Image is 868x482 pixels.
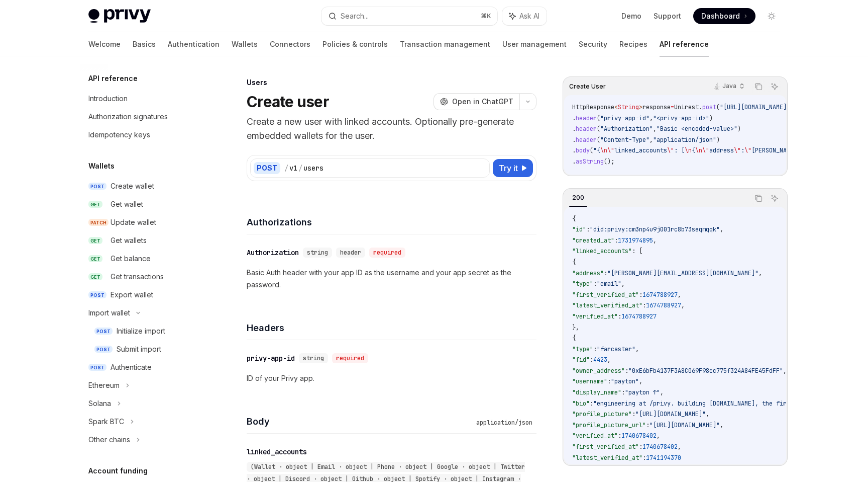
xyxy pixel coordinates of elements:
span: "[URL][DOMAIN_NAME]" [635,410,706,418]
span: : [625,367,628,375]
h5: Account funding [88,465,148,477]
div: Export wallet [111,289,153,301]
span: { [572,258,576,266]
p: Java [722,82,736,90]
a: Wallets [232,32,258,56]
div: Get wallet [111,198,143,210]
div: Ethereum [88,379,120,391]
span: "fid" [572,356,590,364]
span: GET [88,273,102,281]
span: : [ [674,146,685,154]
span: \" [744,146,751,154]
span: : [646,421,649,429]
span: POST [94,328,113,335]
span: "first_verified_at" [572,291,639,299]
span: : [590,399,593,408]
span: 1674788927 [646,301,681,309]
span: "{ [593,146,600,154]
a: POSTAuthenticate [80,358,209,376]
div: privy-app-id [247,353,295,363]
span: , [678,443,681,451]
span: "bio" [572,399,590,408]
div: Spark BTC [88,416,124,428]
button: Try it [493,159,533,177]
div: Get balance [111,253,151,265]
a: Authentication [168,32,220,56]
div: Solana [88,397,111,410]
a: Support [654,11,681,21]
span: ) [716,136,720,144]
p: ID of your Privy app. [247,372,536,384]
span: : [586,225,590,233]
span: : [639,443,642,451]
div: Update wallet [111,216,156,228]
span: PATCH [88,219,108,226]
div: / [298,163,302,173]
span: "profile_picture_url" [572,421,646,429]
a: Security [579,32,607,56]
span: "payton ↑" [625,388,660,396]
h4: Body [247,415,472,428]
a: Basics [133,32,156,56]
span: POST [88,291,106,299]
span: "Basic <encoded-value>" [657,125,737,133]
span: header [340,249,361,257]
span: header [576,136,597,144]
a: API reference [660,32,709,56]
span: 1741194370 [646,454,681,462]
span: "Content-Type" [600,136,649,144]
span: header [576,114,597,122]
span: 1674788927 [642,291,678,299]
span: : [632,410,635,418]
span: "verified_at" [572,432,618,440]
a: Demo [621,11,641,21]
span: : [618,432,621,440]
span: \" [607,146,614,154]
span: POST [88,364,106,371]
span: : [607,377,611,385]
div: users [303,163,323,173]
span: "payton" [611,377,639,385]
span: "id" [572,225,586,233]
span: : [621,388,625,396]
span: Dashboard [701,11,740,21]
span: : [741,146,744,154]
span: , [649,136,653,144]
span: \n [600,146,607,154]
span: "created_at" [572,236,614,245]
span: GET [88,237,102,245]
span: : [604,269,607,277]
span: { [572,215,576,223]
span: . [572,125,576,133]
span: header [576,125,597,133]
div: / [284,163,288,173]
span: \" [734,146,741,154]
a: Introduction [80,90,209,108]
span: . [572,146,576,154]
span: "username" [572,377,607,385]
span: = [671,103,674,111]
a: User management [502,32,567,56]
a: PATCHUpdate wallet [80,213,209,231]
a: Transaction management [400,32,490,56]
span: Ask AI [519,11,539,21]
span: Try it [499,162,518,174]
span: linked_accounts [614,146,667,154]
span: "display_name" [572,388,621,396]
span: . [699,103,702,111]
span: GET [88,201,102,208]
span: , [653,125,657,133]
span: : [590,356,593,364]
div: required [332,353,368,363]
button: Ask AI [768,80,781,93]
span: "email" [597,280,621,288]
a: GETGet wallet [80,195,209,213]
a: Authorization signatures [80,108,209,126]
span: body [576,146,590,154]
span: }, [572,324,579,332]
span: "did:privy:cm3np4u9j001rc8b73seqmqqk" [590,225,720,233]
span: 4423 [593,356,607,364]
span: "verified_at" [572,312,618,320]
span: "[URL][DOMAIN_NAME]" [720,103,790,111]
span: : [593,345,597,353]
